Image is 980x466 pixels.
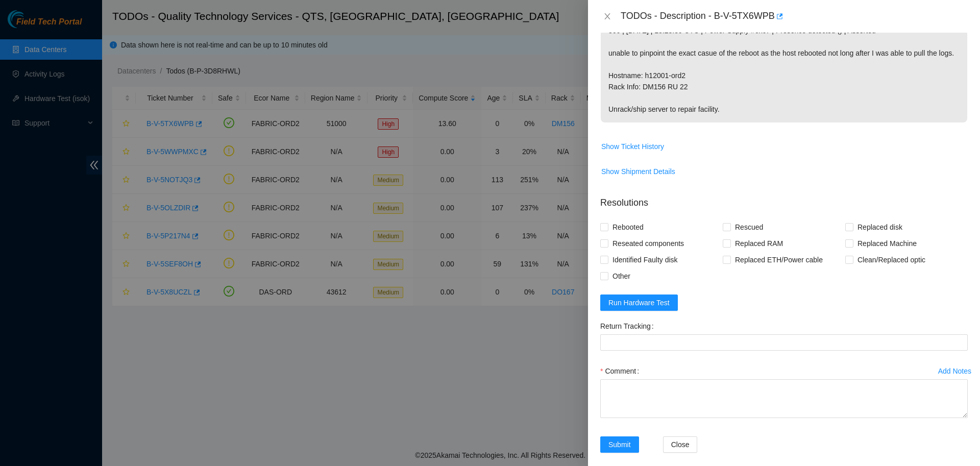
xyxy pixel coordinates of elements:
button: Close [663,436,698,453]
span: Replaced Machine [853,235,921,252]
span: Run Hardware Test [608,297,670,308]
span: Clean/Replaced optic [853,252,929,268]
button: Add Notes [938,363,972,379]
div: TODOs - Description - B-V-5TX6WPB [621,8,968,24]
button: Show Shipment Details [601,163,676,180]
button: Run Hardware Test [600,295,678,311]
span: Show Ticket History [601,141,664,152]
span: Rescued [731,219,767,235]
textarea: Comment [600,379,968,418]
div: Add Notes [938,367,971,375]
button: Submit [600,436,639,453]
label: Return Tracking [600,318,658,334]
p: Resolutions [600,188,968,210]
button: Close [600,12,615,21]
span: Reseated components [608,235,688,252]
input: Return Tracking [600,334,968,351]
label: Comment [600,363,643,379]
span: Identified Faulty disk [608,252,682,268]
span: close [603,12,611,20]
span: Replaced disk [853,219,906,235]
span: Other [608,268,634,284]
span: Replaced RAM [731,235,787,252]
button: Show Ticket History [601,138,665,155]
span: Submit [608,439,631,450]
span: Show Shipment Details [601,166,675,177]
span: Rebooted [608,219,648,235]
span: Close [671,439,690,450]
span: Replaced ETH/Power cable [731,252,827,268]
